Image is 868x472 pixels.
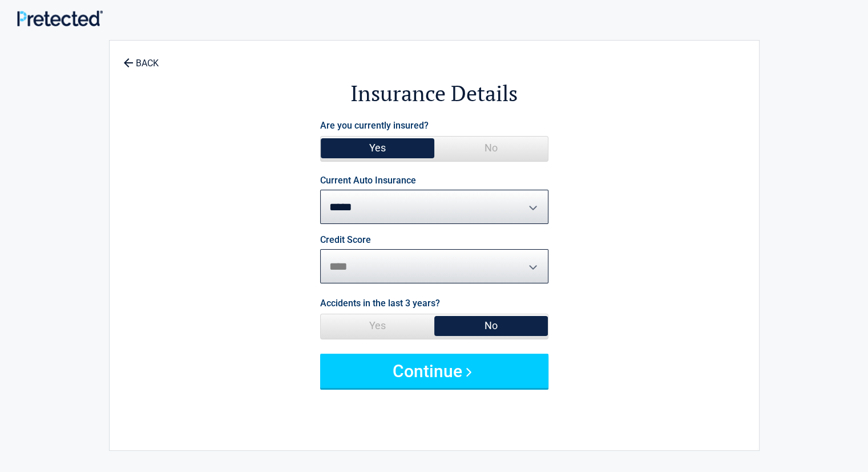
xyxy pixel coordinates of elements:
[321,314,434,337] span: Yes
[321,137,434,159] span: Yes
[320,235,371,245] label: Credit Score
[320,295,440,311] label: Accidents in the last 3 years?
[434,314,548,337] span: No
[320,354,548,388] button: Continue
[121,48,161,68] a: BACK
[320,176,416,185] label: Current Auto Insurance
[320,118,429,133] label: Are you currently insured?
[434,137,548,159] span: No
[17,10,103,26] img: Main Logo
[172,79,696,108] h2: Insurance Details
